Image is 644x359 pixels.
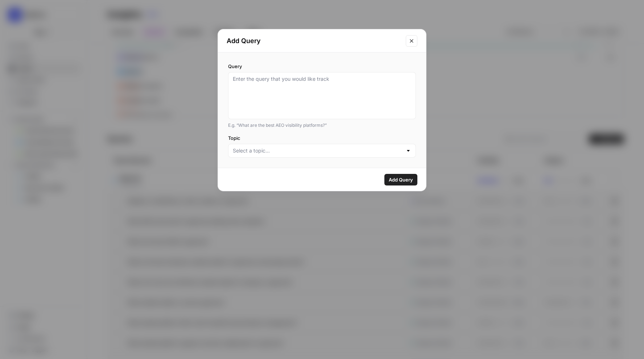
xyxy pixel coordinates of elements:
[228,122,416,129] div: E.g. “What are the best AEO visibility platforms?”
[406,35,417,47] button: Close modal
[384,174,417,185] button: Add Query
[389,176,413,183] span: Add Query
[228,134,416,142] label: Topic
[227,36,401,46] h2: Add Query
[233,147,402,154] input: Select a topic...
[228,63,416,70] label: Query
